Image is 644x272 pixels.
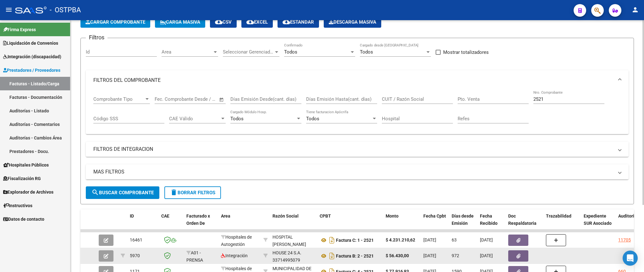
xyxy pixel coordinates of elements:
[618,236,631,244] div: 11705
[5,6,13,14] mat-icon: menu
[383,209,421,237] datatable-header-cell: Monto
[306,116,319,122] span: Todos
[480,213,498,226] span: Fecha Recibido
[3,26,36,33] span: Firma Express
[184,209,218,237] datatable-header-cell: Facturado x Orden De
[324,16,381,28] app-download-masive: Descarga masiva de comprobantes (adjuntos)
[246,18,254,25] mat-icon: cloud_download
[186,213,210,226] span: Facturado x Orden De
[181,96,211,102] input: End date
[3,53,61,60] span: Integración (discapacidad)
[3,202,32,209] span: Instructivos
[93,96,144,102] span: Comprobante Tipo
[155,96,175,102] input: Start date
[91,190,154,195] span: Buscar Comprobante
[230,116,244,122] span: Todos
[272,213,299,218] span: Razón Social
[449,209,477,237] datatable-header-cell: Días desde Emisión
[423,237,436,242] span: [DATE]
[272,234,315,247] div: 30715087401
[477,209,506,237] datatable-header-cell: Fecha Recibido
[186,250,203,263] span: A01 - PRENSA
[86,142,629,157] mat-expansion-panel-header: FILTROS DE INTEGRACION
[130,237,142,242] span: 16461
[93,146,614,153] mat-panel-title: FILTROS DE INTEGRACION
[272,234,315,248] div: HOSPITAL [PERSON_NAME]
[130,253,140,258] span: 5970
[386,237,415,242] strong: $ 4.231.210,62
[324,16,381,28] button: Descarga Masiva
[452,237,457,242] span: 63
[210,16,237,28] button: CSV
[215,18,223,25] mat-icon: cloud_download
[329,19,376,25] span: Descarga Masiva
[328,251,336,261] i: Descargar documento
[336,238,374,243] strong: Factura C: 1 - 2521
[506,209,543,237] datatable-header-cell: Doc Respaldatoria
[623,251,638,266] div: Open Intercom Messenger
[317,209,383,237] datatable-header-cell: CPBT
[423,253,436,258] span: [DATE]
[270,209,317,237] datatable-header-cell: Razón Social
[246,19,268,25] span: EXCEL
[421,209,449,237] datatable-header-cell: Fecha Cpbt
[80,16,150,28] button: Cargar Comprobante
[328,235,336,245] i: Descargar documento
[170,189,178,196] mat-icon: delete
[93,168,614,175] mat-panel-title: MAS FILTROS
[218,209,261,237] datatable-header-cell: Area
[170,190,215,195] span: Borrar Filtros
[86,90,629,134] div: FILTROS DEL COMPROBANTE
[3,161,49,168] span: Hospitales Públicos
[91,189,99,196] mat-icon: search
[584,213,612,226] span: Expediente SUR Asociado
[223,49,274,55] span: Seleccionar Gerenciador
[86,70,629,90] mat-expansion-panel-header: FILTROS DEL COMPROBANTE
[3,216,44,223] span: Datos de contacto
[218,96,225,103] button: Open calendar
[278,16,319,28] button: Estandar
[159,209,184,237] datatable-header-cell: CAE
[452,213,474,226] span: Días desde Emisión
[320,213,331,218] span: CPBT
[93,77,614,84] mat-panel-title: FILTROS DEL COMPROBANTE
[221,213,230,218] span: Area
[169,116,220,122] span: CAE Válido
[85,19,145,25] span: Cargar Comprobante
[3,40,58,47] span: Liquidación de Convenios
[221,253,248,258] span: Integración
[631,6,639,14] mat-icon: person
[50,3,81,17] span: - OSTPBA
[480,253,493,258] span: [DATE]
[162,49,212,55] span: Area
[618,213,637,218] span: Auditoria
[86,186,159,199] button: Buscar Comprobante
[543,209,581,237] datatable-header-cell: Trazabilidad
[386,253,409,258] strong: $ 56.430,00
[3,175,41,182] span: Fiscalización RG
[160,19,200,25] span: Carga Masiva
[480,237,493,242] span: [DATE]
[283,18,290,25] mat-icon: cloud_download
[221,235,252,247] span: Hospitales de Autogestión
[360,49,373,55] span: Todos
[241,16,273,28] button: EXCEL
[272,249,301,257] div: HOUSE 24 S.A.
[423,213,446,218] span: Fecha Cpbt
[336,253,374,258] strong: Factura B: 2 - 2521
[581,209,616,237] datatable-header-cell: Expediente SUR Asociado
[215,19,232,25] span: CSV
[386,213,399,218] span: Monto
[155,16,205,28] button: Carga Masiva
[283,19,314,25] span: Estandar
[452,253,459,258] span: 972
[86,33,107,42] h3: Filtros
[508,213,537,226] span: Doc Respaldatoria
[3,189,53,195] span: Explorador de Archivos
[161,213,169,218] span: CAE
[443,48,489,56] span: Mostrar totalizadores
[130,213,134,218] span: ID
[86,164,629,179] mat-expansion-panel-header: MAS FILTROS
[272,249,315,263] div: 33714995079
[3,67,60,74] span: Prestadores / Proveedores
